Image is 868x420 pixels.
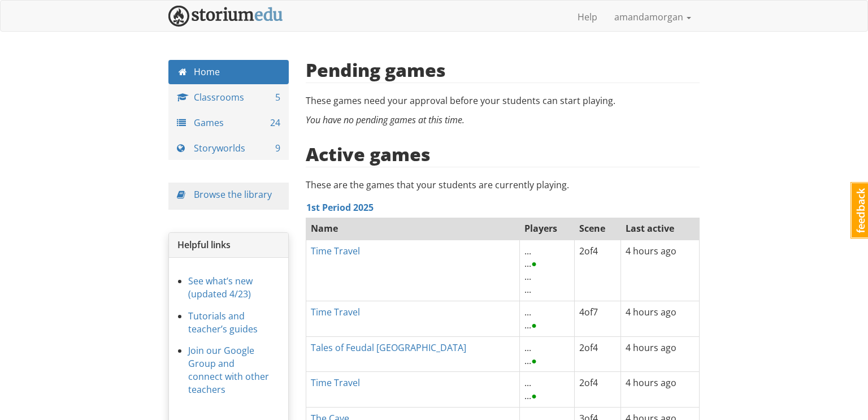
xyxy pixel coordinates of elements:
[621,336,700,372] td: 4 hours ago
[531,354,537,367] span: ●
[194,188,272,201] a: Browse the library
[275,91,280,104] span: 5
[524,341,531,354] span: ...
[306,60,446,80] h2: Pending games
[524,354,537,367] span: ...
[569,3,606,31] a: Help
[168,111,289,135] a: Games 24
[306,217,520,240] th: Name
[306,201,374,214] a: 1st Period 2025
[575,372,621,408] td: 2 of 4
[524,283,531,296] span: ...
[168,85,289,110] a: Classrooms 5
[621,240,700,301] td: 4 hours ago
[306,114,465,126] em: You have no pending games at this time.
[524,245,531,257] span: ...
[311,376,360,389] a: Time Travel
[575,217,621,240] th: Scene
[524,270,531,283] span: ...
[311,341,466,354] a: Tales of Feudal [GEOGRAPHIC_DATA]
[311,306,360,318] a: Time Travel
[168,136,289,161] a: Storyworlds 9
[306,94,700,107] p: These games need your approval before your students can start playing.
[520,217,575,240] th: Players
[531,319,537,331] span: ●
[168,6,283,27] img: StoriumEDU
[524,376,531,389] span: ...
[621,217,700,240] th: Last active
[188,310,258,335] a: Tutorials and teacher’s guides
[621,301,700,336] td: 4 hours ago
[188,275,253,300] a: See what’s new (updated 4/23)
[606,3,700,31] a: amandamorgan
[306,179,700,192] p: These are the games that your students are currently playing.
[524,319,537,331] span: ...
[169,233,288,258] div: Helpful links
[306,144,431,164] h2: Active games
[188,344,269,396] a: Join our Google Group and connect with other teachers
[270,116,280,129] span: 24
[524,306,531,318] span: ...
[311,245,360,257] a: Time Travel
[621,372,700,408] td: 4 hours ago
[524,257,537,270] span: ...
[168,60,289,84] a: Home
[531,389,537,402] span: ●
[531,257,537,270] span: ●
[575,336,621,372] td: 2 of 4
[524,389,537,402] span: ...
[575,240,621,301] td: 2 of 4
[275,142,280,155] span: 9
[575,301,621,336] td: 4 of 7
